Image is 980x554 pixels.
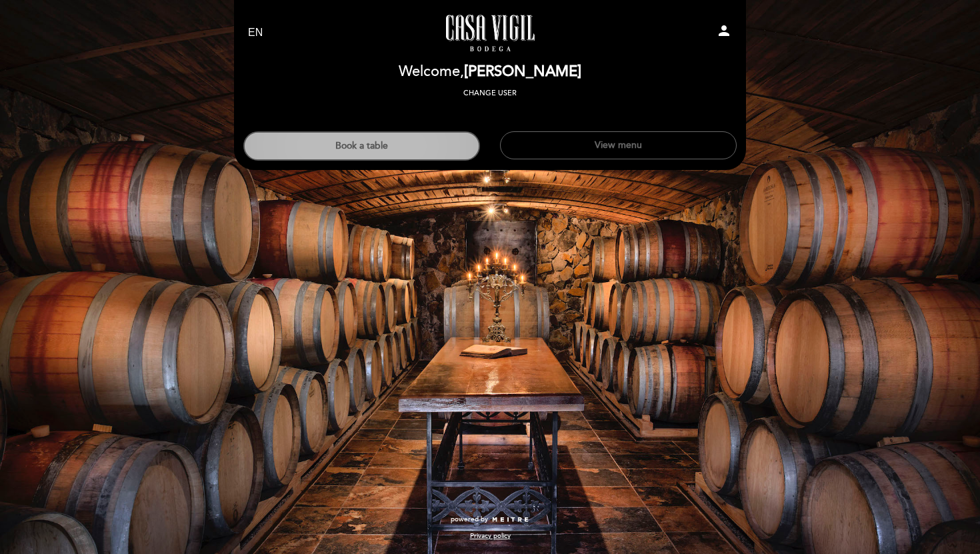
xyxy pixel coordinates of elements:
button: person [716,23,732,43]
span: [PERSON_NAME] [464,63,581,81]
img: MEITRE [491,517,529,523]
a: Casa Vigil - Restaurante [407,15,573,51]
button: View menu [500,131,737,159]
button: Change user [459,87,521,99]
button: Book a table [243,131,480,161]
i: person [716,23,732,39]
span: powered by [451,515,488,524]
a: Privacy policy [470,531,511,541]
h2: Welcome, [399,64,581,80]
a: powered by [451,515,529,524]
